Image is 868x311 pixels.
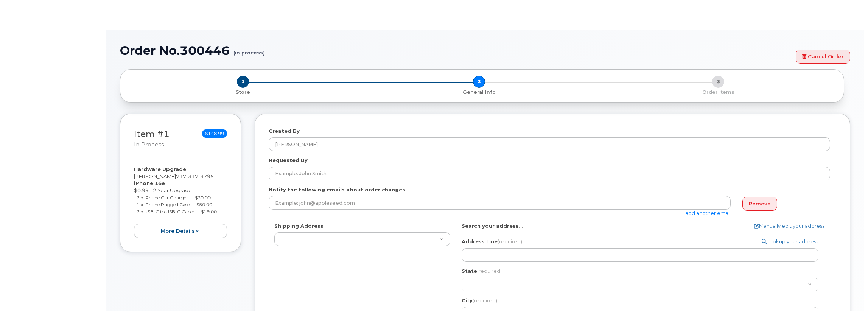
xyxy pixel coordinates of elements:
[685,210,731,216] a: add another email
[754,222,824,230] a: Manually edit your address
[269,157,308,164] label: Requested By
[198,173,214,179] span: 3795
[237,76,249,88] span: 1
[796,50,850,64] a: Cancel Order
[186,173,198,179] span: 317
[473,297,497,303] span: (required)
[462,222,523,230] label: Search your address...
[269,167,830,180] input: Example: John Smith
[126,88,359,96] a: 1 Store
[134,166,227,238] div: [PERSON_NAME] $0.99 - 2 Year Upgrade
[762,238,818,245] a: Lookup your address
[269,186,405,193] label: Notify the following emails about order changes
[134,129,170,149] h3: Item #1
[129,89,356,96] p: Store
[134,141,164,148] small: in process
[233,44,265,56] small: (in process)
[269,128,300,135] label: Created By
[176,173,214,179] span: 717
[120,44,792,57] h1: Order No.300446
[137,195,211,201] small: 2 x iPhone Car Charger — $30.00
[462,238,522,245] label: Address Line
[134,180,165,186] strong: iPhone 16e
[137,209,217,215] small: 2 x USB-C to USB-C Cable — $19.00
[134,166,186,172] strong: Hardware Upgrade
[134,224,227,238] button: more details
[498,238,522,244] span: (required)
[202,129,227,138] span: $148.99
[742,197,777,211] a: Remove
[462,267,502,275] label: State
[477,268,502,274] span: (required)
[462,297,497,304] label: City
[269,196,731,210] input: Example: john@appleseed.com
[137,202,212,207] small: 1 x iPhone Rugged Case — $50.00
[274,222,324,230] label: Shipping Address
